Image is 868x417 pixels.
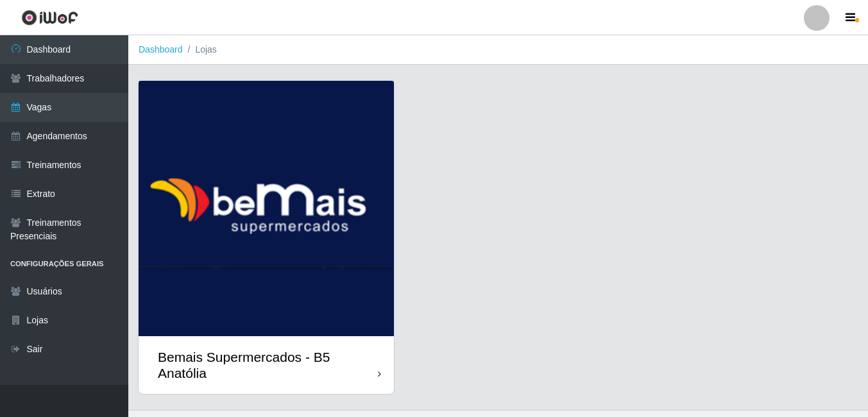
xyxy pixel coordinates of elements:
img: cardImg [139,81,394,336]
a: Dashboard [139,44,183,55]
nav: breadcrumb [128,35,868,65]
img: CoreUI Logo [21,10,78,26]
a: Bemais Supermercados - B5 Anatólia [139,81,394,394]
li: Lojas [183,43,217,56]
div: Bemais Supermercados - B5 Anatólia [158,349,378,381]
